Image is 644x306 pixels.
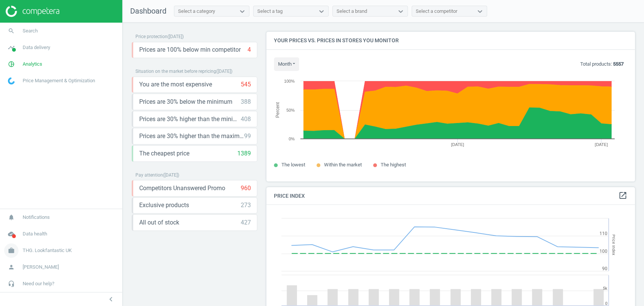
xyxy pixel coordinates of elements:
i: pie_chart_outlined [4,57,18,71]
h4: Price Index [266,187,635,205]
span: Exclusive products [139,201,189,209]
div: Select a competitor [416,8,457,15]
span: Dashboard [130,6,166,15]
text: 50% [286,108,295,112]
img: ajHJNr6hYgQAAAAASUVORK5CYII= [6,6,59,17]
i: work [4,243,18,258]
span: THG. Lookfantastic UK [23,247,72,254]
text: 0 [605,301,607,306]
span: Need our help? [23,280,54,287]
div: 427 [241,218,251,227]
tspan: [DATE] [595,142,608,147]
span: Within the market [324,162,362,168]
i: headset_mic [4,277,18,291]
tspan: [DATE] [451,142,464,147]
i: chevron_left [106,295,115,304]
div: Select a tag [257,8,283,15]
i: search [4,24,18,38]
span: All out of stock [139,218,179,227]
span: Analytics [23,61,42,68]
span: You are the most expensive [139,80,212,89]
div: 1389 [237,149,251,158]
span: Prices are 100% below min competitor [139,46,241,54]
div: Select a brand [337,8,367,15]
div: 960 [241,184,251,192]
span: Prices are 30% higher than the minimum [139,115,241,123]
p: Total products: [580,61,624,68]
span: Pay attention [135,172,163,178]
span: ( [DATE] ) [163,172,179,178]
div: Select a category [178,8,215,15]
div: 273 [241,201,251,209]
i: open_in_new [618,191,627,200]
button: chevron_left [101,294,120,304]
text: 0% [289,137,295,141]
text: 110 [599,231,607,236]
span: Price protection [135,34,168,39]
i: cloud_done [4,227,18,241]
span: Competitors Unanswered Promo [139,184,225,192]
tspan: Percent [275,102,280,118]
button: month [274,57,299,71]
a: open_in_new [618,191,627,201]
tspan: Price Index [611,234,616,255]
h4: Your prices vs. prices in stores you monitor [266,32,635,49]
span: Data delivery [23,44,50,51]
div: 388 [241,98,251,106]
text: 90 [602,266,607,271]
span: [PERSON_NAME] [23,264,59,271]
i: timeline [4,40,18,55]
div: 4 [247,46,251,54]
span: Prices are 30% below the minimum [139,98,232,106]
text: 100% [284,79,295,83]
span: Price Management & Optimization [23,77,95,84]
text: 5k [603,286,607,291]
span: Situation on the market before repricing [135,69,216,74]
span: The cheapest price [139,149,189,158]
span: Prices are 30% higher than the maximal [139,132,244,140]
text: 100 [599,249,607,254]
b: 5557 [613,61,624,67]
div: 408 [241,115,251,123]
div: 545 [241,80,251,89]
i: person [4,260,18,274]
i: notifications [4,210,18,225]
span: Search [23,28,38,34]
span: The highest [381,162,406,168]
span: ( [DATE] ) [216,69,232,74]
span: ( [DATE] ) [168,34,184,39]
span: Data health [23,231,47,237]
img: wGWNvw8QSZomAAAAABJRU5ErkJggg== [8,77,15,85]
span: The lowest [281,162,305,168]
span: Notifications [23,214,50,221]
div: 99 [244,132,251,140]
